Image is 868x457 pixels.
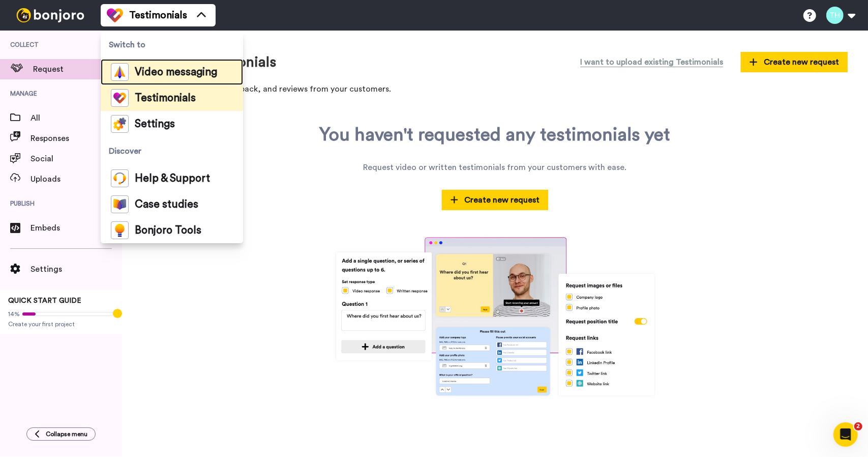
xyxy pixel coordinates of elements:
[833,422,858,447] iframe: Intercom live chat
[111,89,129,107] img: tm-color.svg
[580,56,723,68] span: I want to upload existing Testimonials
[111,221,129,239] img: bj-tools-colored.svg
[8,310,20,318] span: 14%
[135,199,198,210] span: Case studies
[741,52,848,72] button: Create new request
[101,31,243,59] span: Switch to
[135,93,196,103] span: Testimonials
[142,83,848,95] p: Gather testimonials, feedback, and reviews from your customers.
[135,225,201,236] span: Bonjoro Tools
[142,54,276,70] h1: Request testimonials
[854,422,862,431] span: 2
[31,222,122,234] span: Embeds
[101,191,243,217] a: Case studies
[320,125,671,145] div: You haven't requested any testimonials yet
[26,427,96,441] button: Collapse menu
[451,194,540,206] span: Create new request
[31,173,122,185] span: Uploads
[101,111,243,137] a: Settings
[129,8,187,22] span: Testimonials
[31,132,122,145] span: Responses
[101,165,243,191] a: Help & Support
[364,161,627,174] div: Request video or written testimonials from your customers with ease.
[12,8,88,22] img: bj-logo-header-white.svg
[101,59,243,85] a: Video messaging
[8,320,114,328] span: Create your first project
[111,115,129,133] img: settings-colored.svg
[573,51,731,73] button: I want to upload existing Testimonials
[111,169,129,187] img: help-and-support-colored.svg
[31,153,122,165] span: Social
[135,67,217,77] span: Video messaging
[33,63,122,75] span: Request
[135,174,210,184] span: Help & Support
[111,195,129,213] img: case-study-colored.svg
[107,7,123,23] img: tm-color.svg
[8,297,81,304] span: QUICK START GUIDE
[31,263,122,275] span: Settings
[31,112,122,124] span: All
[331,235,660,398] img: tm-lp.jpg
[111,63,129,81] img: vm-color.svg
[101,137,243,165] span: Discover
[101,85,243,111] a: Testimonials
[750,56,839,68] span: Create new request
[442,190,549,210] button: Create new request
[113,309,122,318] div: Tooltip anchor
[46,430,87,438] span: Collapse menu
[135,119,175,129] span: Settings
[101,217,243,243] a: Bonjoro Tools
